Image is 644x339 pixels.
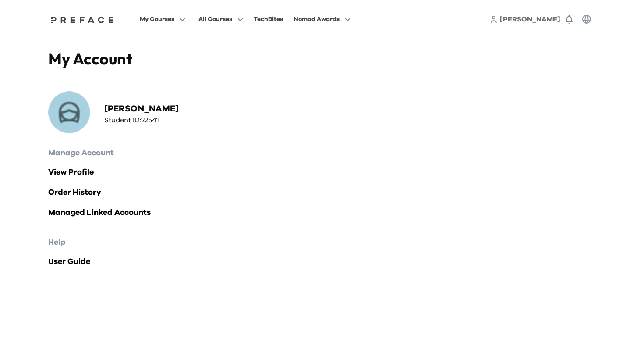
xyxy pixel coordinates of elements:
[49,16,116,23] img: Preface Logo
[48,49,322,68] h4: My Account
[48,256,596,268] a: User Guide
[140,14,174,25] span: My Courses
[104,115,179,125] h3: Student ID: 22541
[104,103,179,115] h2: [PERSON_NAME]
[49,16,116,23] a: Preface Logo
[254,14,283,25] div: TechBites
[48,147,596,159] h2: Manage Account
[198,14,232,25] span: All Courses
[291,14,353,25] button: Nomad Awards
[48,91,90,133] img: Profile Picture
[294,14,340,25] span: Nomad Awards
[500,14,560,25] a: [PERSON_NAME]
[196,14,246,25] button: All Courses
[48,236,596,249] h2: Help
[137,14,188,25] button: My Courses
[48,207,596,219] a: Managed Linked Accounts
[48,166,596,178] a: View Profile
[48,186,596,199] a: Order History
[500,16,560,23] span: [PERSON_NAME]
